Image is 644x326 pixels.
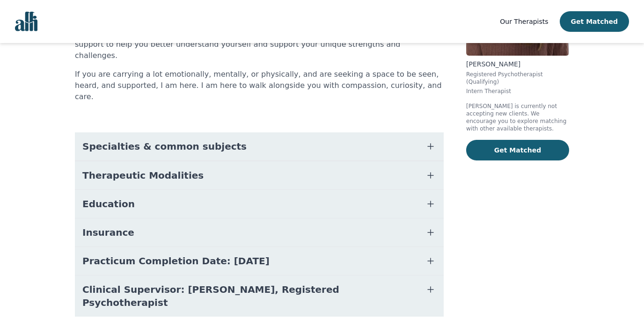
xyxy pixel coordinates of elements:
p: If you are carrying a lot emotionally, mentally, or physically, and are seeking a space to be see... [75,69,444,102]
p: [PERSON_NAME] [466,59,569,69]
button: Get Matched [466,140,569,160]
span: Practicum Completion Date: [DATE] [82,254,270,268]
p: Intern Therapist [466,87,569,95]
span: Clinical Supervisor: [PERSON_NAME], Registered Psychotherapist [82,283,414,309]
span: Insurance [82,226,134,239]
p: [PERSON_NAME] is currently not accepting new clients. We encourage you to explore matching with o... [466,102,569,132]
span: Education [82,197,135,210]
span: Our Therapists [500,18,548,25]
button: Clinical Supervisor: [PERSON_NAME], Registered Psychotherapist [75,275,444,317]
button: Insurance [75,218,444,246]
p: Registered Psychotherapist (Qualifying) [466,71,569,86]
img: alli logo [15,12,37,31]
button: Specialties & common subjects [75,132,444,160]
span: Therapeutic Modalities [82,169,204,182]
span: Specialties & common subjects [82,140,247,153]
a: Our Therapists [500,16,548,27]
button: Therapeutic Modalities [75,161,444,189]
button: Get Matched [560,11,629,32]
button: Education [75,190,444,218]
button: Practicum Completion Date: [DATE] [75,247,444,275]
